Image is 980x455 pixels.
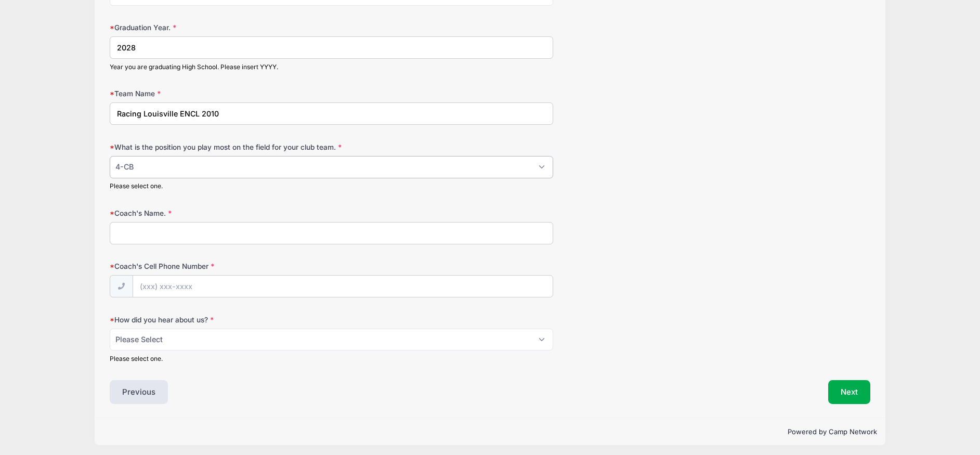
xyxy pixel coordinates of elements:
[133,275,554,297] input: (xxx) xxx-xxxx
[110,22,363,33] label: Graduation Year.
[110,354,553,363] div: Please select one.
[110,181,553,191] div: Please select one.
[828,380,870,404] button: Next
[110,380,168,404] button: Previous
[110,142,363,152] label: What is the position you play most on the field for your club team.
[110,208,363,218] label: Coach's Name.
[110,62,553,72] div: Year you are graduating High School. Please insert YYYY.
[110,315,363,325] label: How did you hear about us?
[110,261,363,271] label: Coach's Cell Phone Number
[103,427,877,437] p: Powered by Camp Network
[110,88,363,99] label: Team Name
